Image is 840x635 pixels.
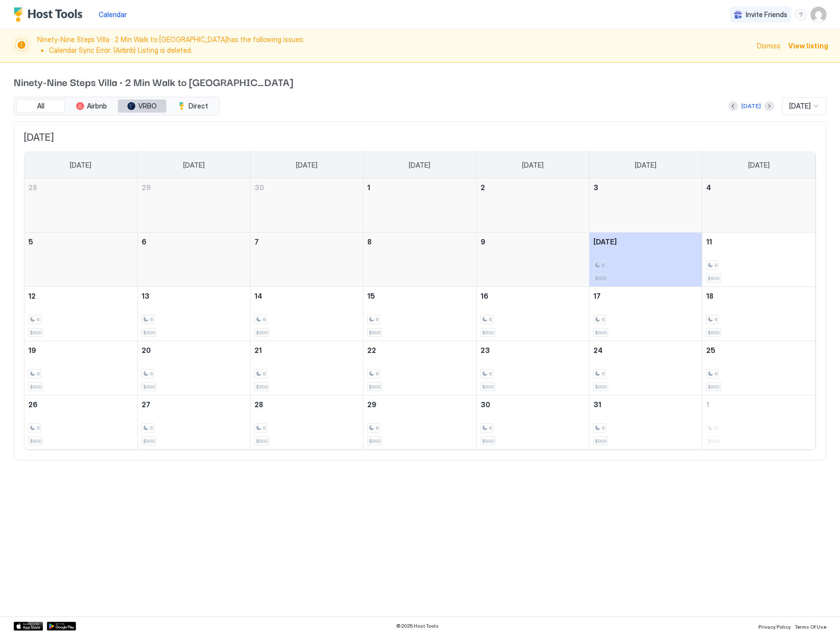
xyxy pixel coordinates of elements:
a: October 1, 2025 [363,178,476,197]
a: September 28, 2025 [24,178,137,197]
span: 6 [714,316,717,323]
span: Terms Of Use [795,624,826,630]
td: October 23, 2025 [476,341,589,395]
span: 27 [142,400,150,409]
a: Calendar [99,9,127,20]
span: 18 [706,292,714,300]
a: October 23, 2025 [477,341,589,359]
a: October 30, 2025 [477,395,589,414]
td: October 27, 2025 [137,395,250,450]
a: Saturday [738,152,779,178]
span: 6 [489,425,492,431]
span: 6 [150,371,153,377]
span: 6 [150,425,153,431]
span: 17 [593,292,601,300]
td: October 10, 2025 [589,233,702,287]
span: 6 [602,262,605,268]
span: VRBO [138,102,157,110]
span: [DATE] [522,161,544,170]
span: 6 [150,316,153,323]
span: 26 [28,400,38,409]
span: $900 [369,438,380,444]
a: October 5, 2025 [24,233,137,251]
td: October 3, 2025 [589,178,702,233]
span: 6 [714,371,717,377]
a: October 13, 2025 [138,287,250,305]
a: October 24, 2025 [589,341,702,359]
span: 6 [489,371,492,377]
a: October 31, 2025 [589,395,702,414]
span: 19 [28,346,36,354]
button: Airbnb [67,99,116,113]
div: [DATE] [741,102,761,110]
td: October 13, 2025 [137,287,250,341]
span: 9 [481,238,485,246]
a: October 2, 2025 [477,178,589,197]
span: Privacy Policy [758,624,791,630]
a: Friday [625,152,666,178]
span: 31 [593,400,601,409]
span: 6 [376,371,378,377]
td: October 21, 2025 [251,341,363,395]
span: $900 [708,384,719,390]
span: 21 [254,346,262,354]
span: $900 [369,384,380,390]
span: $900 [482,329,494,336]
span: $900 [143,384,155,390]
span: 6 [142,238,147,246]
span: 23 [481,346,490,354]
span: $900 [595,384,607,390]
td: October 2, 2025 [476,178,589,233]
a: October 26, 2025 [24,395,137,414]
td: October 20, 2025 [137,341,250,395]
td: September 29, 2025 [137,178,250,233]
a: October 21, 2025 [251,341,363,359]
a: Terms Of Use [795,621,826,631]
span: 6 [602,371,605,377]
a: October 25, 2025 [702,341,815,359]
span: 2 [481,183,485,192]
a: October 19, 2025 [24,341,137,359]
td: October 17, 2025 [589,287,702,341]
span: 29 [142,183,151,192]
td: October 22, 2025 [363,341,476,395]
span: [DATE] [70,161,91,170]
td: October 31, 2025 [589,395,702,450]
span: 29 [367,400,377,409]
a: October 15, 2025 [363,287,476,305]
a: October 28, 2025 [251,395,363,414]
td: October 9, 2025 [476,233,589,287]
span: $900 [595,329,607,336]
td: October 1, 2025 [363,178,476,233]
div: App Store [14,622,43,631]
span: 13 [142,292,149,300]
a: Privacy Policy [758,621,791,631]
span: 1 [367,183,370,192]
td: October 11, 2025 [702,233,815,287]
div: View listing [788,41,828,51]
a: October 22, 2025 [363,341,476,359]
div: menu [795,9,807,21]
li: Calendar Sync Error: (Airbnb) Listing is deleted. [49,46,751,55]
span: Airbnb [87,102,107,110]
span: Direct [189,102,208,110]
a: October 12, 2025 [24,287,137,305]
td: October 18, 2025 [702,287,815,341]
span: $900 [256,438,268,444]
span: [DATE] [296,161,317,170]
td: October 15, 2025 [363,287,476,341]
a: October 20, 2025 [138,341,250,359]
span: $900 [30,329,42,336]
span: 6 [263,425,266,431]
span: [DATE] [748,161,770,170]
span: $900 [369,329,380,336]
td: September 28, 2025 [24,178,137,233]
span: $900 [143,438,155,444]
td: October 19, 2025 [24,341,137,395]
button: All [16,99,65,113]
a: October 29, 2025 [363,395,476,414]
td: October 14, 2025 [251,287,363,341]
span: 22 [367,346,376,354]
span: 15 [367,292,375,300]
td: September 30, 2025 [251,178,363,233]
